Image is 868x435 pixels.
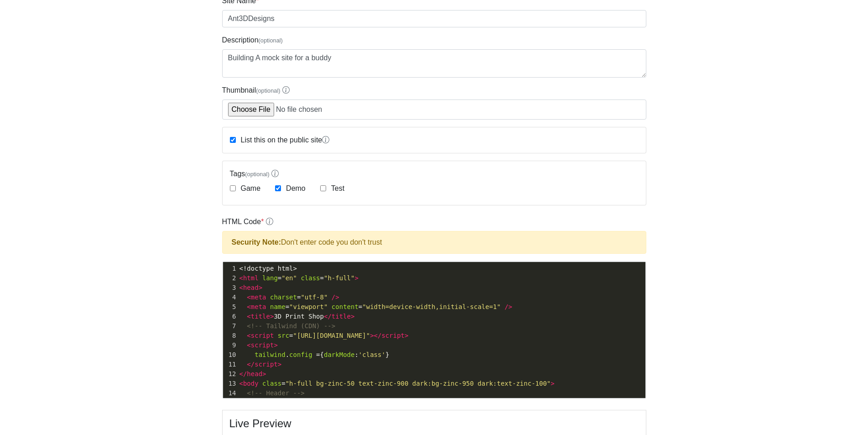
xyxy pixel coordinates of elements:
label: Description [222,35,283,46]
span: script [381,332,405,339]
span: darkMode [324,351,354,358]
label: Test [329,183,344,194]
span: < [247,341,250,349]
span: > [551,380,554,387]
span: <!doctype html> [239,265,297,272]
span: <!-- Header --> [247,389,304,397]
label: Demo [284,183,306,194]
span: (optional) [259,37,283,44]
span: script [251,341,274,349]
span: = = [239,303,513,310]
label: Thumbnail [222,85,290,96]
span: > [270,313,274,320]
span: script [251,332,274,339]
div: 6 [223,312,238,321]
div: 3 [223,283,238,293]
span: </ [247,361,255,368]
span: title [332,313,351,320]
span: > [274,341,277,349]
div: 8 [223,331,238,341]
div: 10 [223,350,238,360]
label: List this on the public site [239,135,330,146]
span: < [247,313,250,320]
div: 2 [223,273,238,283]
span: charset [270,293,297,301]
span: "[URL][DOMAIN_NAME]" [293,332,370,339]
span: body [243,380,259,387]
span: meta [251,293,266,301]
div: 11 [223,360,238,369]
span: title [251,313,270,320]
span: > [278,361,281,368]
div: 13 [223,379,238,388]
span: = [239,293,339,301]
span: < [239,284,243,291]
span: "utf-8" [301,293,327,301]
span: name [270,303,286,310]
span: content [332,303,359,310]
div: 7 [223,321,238,331]
span: = [239,332,409,339]
span: (optional) [245,171,269,178]
span: > [354,274,358,282]
span: = = [239,274,359,282]
strong: Security Note: [232,238,281,246]
span: < [247,332,250,339]
span: /> [332,293,339,301]
span: <!-- Tailwind (CDN) --> [247,322,335,330]
span: < [247,303,250,310]
div: 1 [223,264,238,273]
span: config [289,351,312,358]
span: </ [239,370,247,377]
span: html [243,274,259,282]
label: Game [239,183,261,194]
div: 12 [223,369,238,379]
span: < [239,380,243,387]
h4: Live Preview [229,417,639,430]
span: > [259,284,262,291]
span: head [247,370,262,377]
span: script [255,361,278,368]
span: 'class' [359,351,385,358]
span: src [278,332,289,339]
span: /> [504,303,512,310]
span: (optional) [256,87,280,94]
span: > [262,370,266,377]
span: "h-full bg-zinc-50 text-zinc-900 dark:bg-zinc-950 dark:text-zinc-100" [286,380,551,387]
label: HTML Code [222,216,273,227]
span: > [405,332,408,339]
span: tailwind [255,351,285,358]
span: . { : } [239,351,390,358]
span: 3D Print Shop [239,313,355,320]
div: 14 [223,388,238,398]
span: "viewport" [289,303,327,310]
div: 4 [223,293,238,302]
span: lang [262,274,278,282]
span: < [247,293,250,301]
span: class [262,380,281,387]
span: "en" [281,274,297,282]
span: class [301,274,320,282]
span: < [239,274,243,282]
span: > [351,313,354,320]
span: head [243,284,259,291]
label: Tags [230,168,639,179]
div: 5 [223,302,238,312]
span: ></ [370,332,381,339]
span: "width=device-width,initial-scale=1" [362,303,500,310]
div: 9 [223,341,238,350]
span: meta [251,303,266,310]
span: "h-full" [324,274,354,282]
span: = [316,351,320,358]
span: = [239,380,555,387]
span: </ [324,313,332,320]
div: Don't enter code you don't trust [222,231,646,254]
